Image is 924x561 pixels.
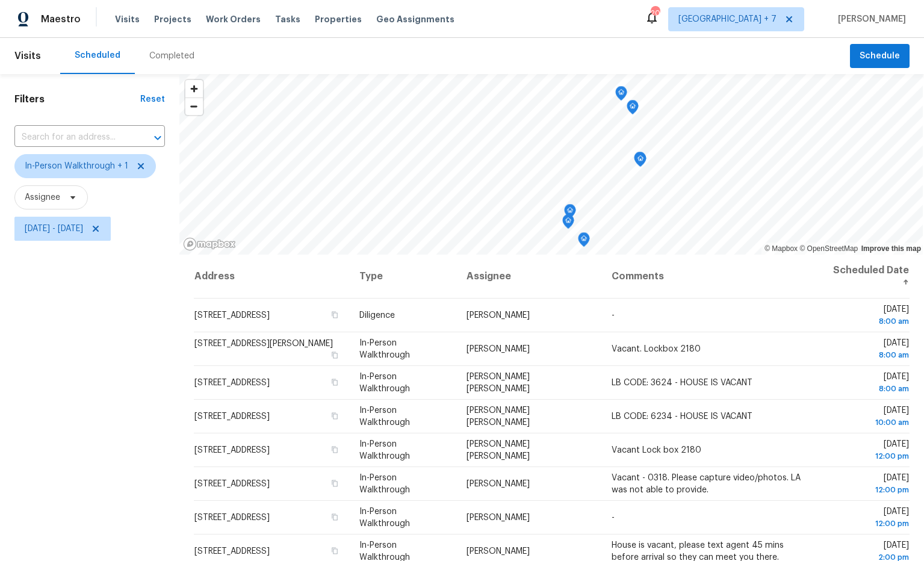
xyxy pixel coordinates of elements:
[183,237,236,251] a: Mapbox homepage
[25,191,60,203] span: Assignee
[467,345,530,353] span: [PERSON_NAME]
[140,93,165,105] div: Reset
[850,44,910,69] button: Schedule
[612,412,752,421] span: LB CODE: 6234 - HOUSE IS VACANT
[826,315,909,327] div: 8:00 am
[115,13,140,25] span: Visits
[14,128,131,147] input: Search for an address...
[764,244,798,253] a: Mapbox
[833,13,906,25] span: [PERSON_NAME]
[826,484,909,496] div: 12:00 pm
[194,311,270,320] span: [STREET_ADDRESS]
[612,513,615,522] span: -
[315,13,362,25] span: Properties
[678,13,777,25] span: [GEOGRAPHIC_DATA] + 7
[350,255,457,299] th: Type
[467,311,530,320] span: [PERSON_NAME]
[329,411,340,421] button: Copy Address
[329,478,340,489] button: Copy Address
[359,507,410,528] span: In-Person Walkthrough
[799,244,858,253] a: OpenStreetMap
[329,309,340,320] button: Copy Address
[329,512,340,522] button: Copy Address
[826,474,909,496] span: [DATE]
[359,339,410,359] span: In-Person Walkthrough
[826,349,909,361] div: 8:00 am
[194,547,270,556] span: [STREET_ADDRESS]
[41,13,81,25] span: Maestro
[185,80,203,98] button: Zoom in
[25,223,83,235] span: [DATE] - [DATE]
[467,513,530,522] span: [PERSON_NAME]
[359,406,410,427] span: In-Person Walkthrough
[359,311,395,320] span: Diligence
[564,204,576,223] div: Map marker
[194,513,270,522] span: [STREET_ADDRESS]
[826,417,909,429] div: 10:00 am
[329,545,340,556] button: Copy Address
[634,152,646,171] div: Map marker
[194,480,270,488] span: [STREET_ADDRESS]
[14,43,41,69] span: Visits
[612,345,701,353] span: Vacant. Lockbox 2180
[376,13,454,25] span: Geo Assignments
[651,7,659,19] div: 207
[612,446,701,454] span: Vacant Lock box 2180
[329,350,340,361] button: Copy Address
[826,305,909,327] span: [DATE]
[467,406,530,427] span: [PERSON_NAME] [PERSON_NAME]
[206,13,261,25] span: Work Orders
[154,13,191,25] span: Projects
[75,49,120,61] div: Scheduled
[861,244,921,253] a: Improve this map
[329,444,340,455] button: Copy Address
[612,311,615,320] span: -
[194,339,333,348] span: [STREET_ADDRESS][PERSON_NAME]
[149,50,194,62] div: Completed
[627,100,639,119] div: Map marker
[826,450,909,462] div: 12:00 pm
[14,93,140,105] h1: Filters
[149,129,166,146] button: Open
[826,507,909,530] span: [DATE]
[25,160,128,172] span: In-Person Walkthrough + 1
[359,474,410,494] span: In-Person Walkthrough
[826,339,909,361] span: [DATE]
[185,98,203,115] button: Zoom out
[359,440,410,460] span: In-Person Walkthrough
[467,480,530,488] span: [PERSON_NAME]
[826,383,909,395] div: 8:00 am
[817,255,910,299] th: Scheduled Date ↑
[467,547,530,556] span: [PERSON_NAME]
[860,49,900,64] span: Schedule
[179,74,923,255] canvas: Map
[612,379,752,387] span: LB CODE: 3624 - HOUSE IS VACANT
[602,255,817,299] th: Comments
[194,412,270,421] span: [STREET_ADDRESS]
[194,379,270,387] span: [STREET_ADDRESS]
[615,86,627,105] div: Map marker
[826,406,909,429] span: [DATE]
[359,373,410,393] span: In-Person Walkthrough
[194,255,350,299] th: Address
[467,373,530,393] span: [PERSON_NAME] [PERSON_NAME]
[634,152,646,170] div: Map marker
[457,255,602,299] th: Assignee
[612,474,801,494] span: Vacant - 0318. Please capture video/photos. LA was not able to provide.
[826,440,909,462] span: [DATE]
[578,232,590,251] div: Map marker
[562,214,574,233] div: Map marker
[275,15,300,23] span: Tasks
[467,440,530,460] span: [PERSON_NAME] [PERSON_NAME]
[826,373,909,395] span: [DATE]
[194,446,270,454] span: [STREET_ADDRESS]
[329,377,340,388] button: Copy Address
[826,518,909,530] div: 12:00 pm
